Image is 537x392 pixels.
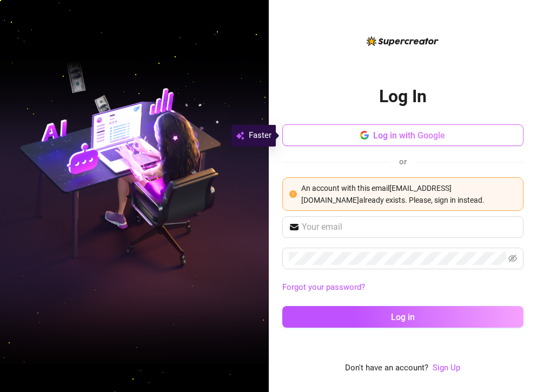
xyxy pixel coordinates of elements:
a: Sign Up [433,362,460,375]
span: Don't have an account? [345,362,428,375]
input: Your email [302,221,517,234]
span: Log in [391,312,415,322]
span: Faster [249,129,271,142]
a: Forgot your password? [282,282,365,292]
span: or [399,157,407,167]
img: svg%3e [236,129,244,142]
img: logo-BBDzfeDw.svg [367,36,439,46]
span: exclamation-circle [289,190,297,198]
h2: Log In [379,85,427,108]
a: Forgot your password? [282,281,523,294]
span: An account with this email [EMAIL_ADDRESS][DOMAIN_NAME] already exists. Please, sign in instead. [301,184,485,204]
button: Log in with Google [282,124,523,146]
span: eye-invisible [508,254,517,263]
button: Log in [282,306,523,328]
span: Log in with Google [373,130,445,141]
a: Sign Up [433,363,460,373]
